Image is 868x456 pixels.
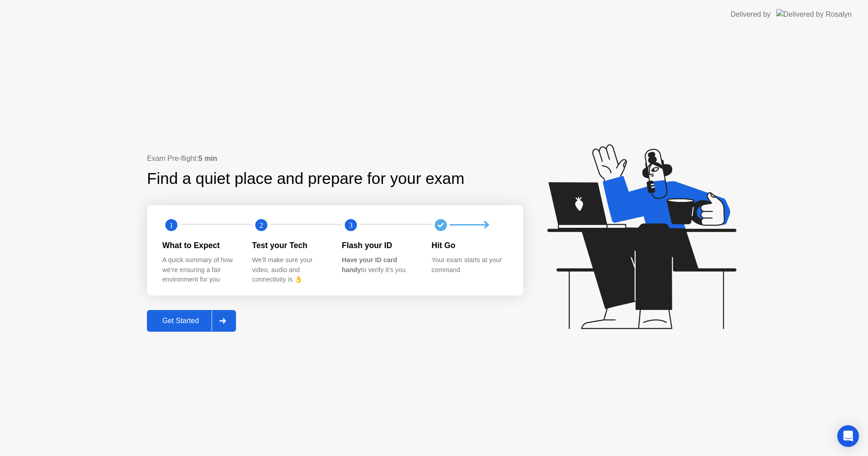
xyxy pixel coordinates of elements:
text: 1 [170,221,173,229]
b: 5 min [198,155,217,162]
button: Get Started [147,310,236,332]
div: Exam Pre-flight: [147,153,523,164]
div: What to Expect [162,240,238,251]
div: We’ll make sure your video, audio and connectivity is 👌 [252,255,328,285]
div: Hit Go [432,240,507,251]
div: Find a quiet place and prepare for your exam [147,167,466,191]
div: Your exam starts at your command [432,255,507,275]
div: Get Started [150,317,212,325]
b: Have your ID card handy [342,256,397,273]
div: Open Intercom Messenger [837,425,859,447]
div: Test your Tech [252,240,328,251]
div: Flash your ID [342,240,417,251]
text: 2 [259,221,263,229]
text: 3 [349,221,353,229]
div: A quick summary of how we’re ensuring a fair environment for you [162,255,238,285]
div: Delivered by [731,9,771,20]
img: Delivered by Rosalyn [776,9,852,19]
div: to verify it’s you [342,255,417,275]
